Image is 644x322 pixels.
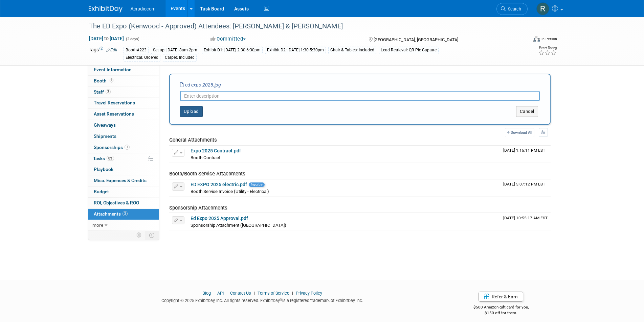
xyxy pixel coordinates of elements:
button: Committed [208,35,248,43]
span: Upload Timestamp [503,182,545,187]
a: ROI, Objectives & ROO [88,198,159,208]
span: 1 [125,145,130,150]
span: [DATE] [DATE] [89,35,124,42]
div: Event Format [488,35,557,45]
a: Giveaways [88,120,159,131]
span: more [92,222,103,228]
a: Attachments3 [88,209,159,220]
div: Booth#223 [124,47,149,54]
span: Staff [94,89,111,95]
span: Sponsorships [94,145,130,150]
span: Booth Contract [191,155,220,160]
span: Acradiocom [131,6,156,11]
input: Enter description [180,91,540,101]
div: Lead Retrieval: QR Pic Capture [379,47,439,54]
a: Expo 2025 Contract.pdf [191,148,241,153]
td: Toggle Event Tabs [145,231,159,240]
span: Tasks [93,156,114,161]
span: Misc. Expenses & Credits [94,178,147,183]
span: Asset Reservations [94,111,134,117]
img: ExhibitDay [89,6,123,13]
span: 0% [107,156,114,161]
span: Sponsorship Attachments [169,205,227,211]
span: Booth/Booth Service Attachments [169,171,245,177]
td: Tags [89,46,117,61]
td: Upload Timestamp [501,179,551,196]
a: Event Information [88,65,159,75]
span: Shipments [94,133,116,139]
span: 2 [106,89,111,94]
span: Upload Timestamp [503,216,548,220]
span: Travel Reservations [94,100,135,105]
span: Booth [94,78,115,83]
div: The ED Expo (Kenwood - Approved) Attendees: [PERSON_NAME] & [PERSON_NAME] [87,20,517,32]
span: Event Information [94,67,132,72]
sup: ® [280,298,282,301]
a: Booth [88,76,159,86]
div: Copyright © 2025 ExhibitDay, Inc. All rights reserved. ExhibitDay is a registered trademark of Ex... [89,296,437,304]
i: ed expo 2025.jpg [180,82,221,88]
img: Format-Inperson.png [533,36,540,42]
span: | [290,291,295,296]
img: Ronald Tralle [536,2,549,15]
a: Budget [88,187,159,197]
span: to [103,36,110,41]
span: | [212,291,216,296]
div: Event Rating [538,46,557,50]
span: General Attachments [169,137,217,143]
div: Carpet: Included [163,54,197,61]
a: Edit [106,48,117,52]
a: Travel Reservations [88,98,159,108]
div: Set up: [DATE] 8am-2pm [151,47,199,54]
a: ED EXPO 2025 electric.pdf [191,182,247,187]
div: Exhibit D1: [DATE] 2:30-6:30pm [202,47,263,54]
button: Upload [180,106,203,117]
a: Misc. Expenses & Credits [88,175,159,186]
span: | [225,291,229,296]
div: $150 off for them. [446,310,556,316]
span: ROI, Objectives & ROO [94,200,139,205]
span: Search [506,6,521,11]
td: Upload Timestamp [501,146,551,163]
a: Contact Us [230,291,251,296]
a: Ed Expo 2025 Approval.pdf [191,216,248,221]
div: In-Person [541,36,557,42]
div: Chair & Tables: Included [328,47,376,54]
a: Search [496,3,528,15]
span: Upload Timestamp [503,148,545,153]
div: Exhibit D2: [DATE] 1:30-5:30pm [265,47,326,54]
span: Giveaways [94,122,116,128]
span: 3 [123,211,128,216]
td: Personalize Event Tab Strip [133,231,145,240]
a: Download All [505,128,534,137]
a: Blog [202,291,211,296]
span: Booth not reserved yet [108,78,115,83]
span: Sponsorship Attachment ([GEOGRAPHIC_DATA]) [191,223,286,228]
a: Tasks0% [88,153,159,164]
a: API [217,291,224,296]
span: | [252,291,257,296]
span: [GEOGRAPHIC_DATA], [GEOGRAPHIC_DATA] [374,37,458,42]
td: Upload Timestamp [501,213,551,230]
a: Sponsorships1 [88,142,159,153]
a: Terms of Service [258,291,289,296]
div: $500 Amazon gift card for you, [446,300,556,316]
span: Attachments [94,211,128,217]
a: Refer & Earn [479,292,523,302]
a: Playbook [88,164,159,175]
span: Budget [94,189,109,194]
button: Cancel [516,106,538,117]
span: (2 days) [125,37,139,41]
a: more [88,220,159,231]
a: Asset Reservations [88,109,159,120]
span: Invoice [249,182,265,187]
span: Booth Service Invoice (Utility - Electrical) [191,189,269,194]
a: Shipments [88,131,159,142]
a: Staff2 [88,87,159,98]
div: Electrical: Ordered [124,54,160,61]
span: Playbook [94,167,113,172]
a: Privacy Policy [296,291,322,296]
